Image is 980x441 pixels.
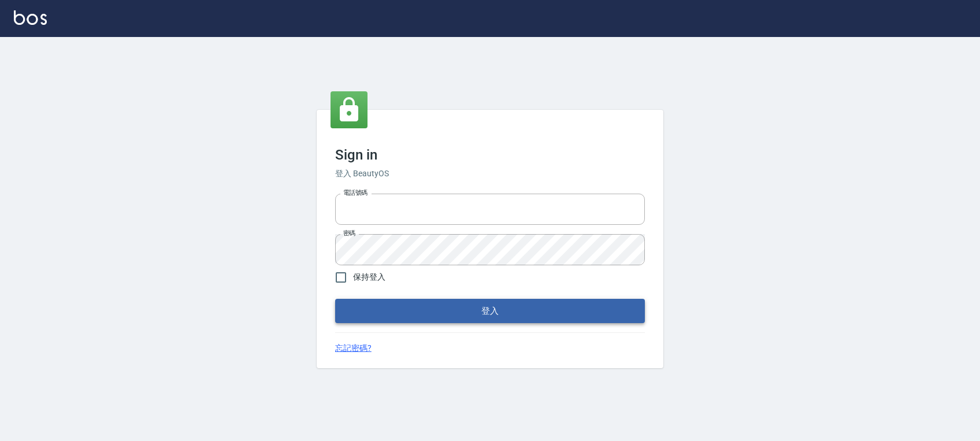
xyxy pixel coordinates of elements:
h3: Sign in [335,147,645,163]
label: 密碼 [343,229,355,238]
label: 電話號碼 [343,188,367,197]
a: 忘記密碼? [335,342,372,354]
button: 登入 [335,299,645,323]
span: 保持登入 [353,271,385,283]
img: Logo [14,10,47,25]
h6: 登入 BeautyOS [335,168,645,180]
